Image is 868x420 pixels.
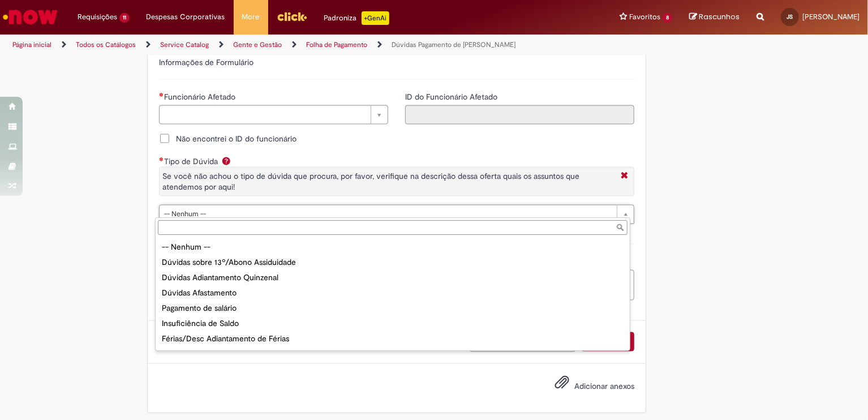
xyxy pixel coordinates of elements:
div: -- Nenhum -- [158,239,628,255]
div: Dúvidas sobre 13º/Abono Assiduidade [158,255,628,270]
ul: Tipo de Dúvida [156,237,630,350]
div: Pagamento de salário [158,301,628,316]
div: Férias/Desc Adiantamento de Férias [158,331,628,346]
div: Desconto IRRF [158,346,628,362]
div: Dúvidas Afastamento [158,285,628,301]
div: Dúvidas Adiantamento Quinzenal [158,270,628,285]
div: Insuficiência de Saldo [158,316,628,331]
